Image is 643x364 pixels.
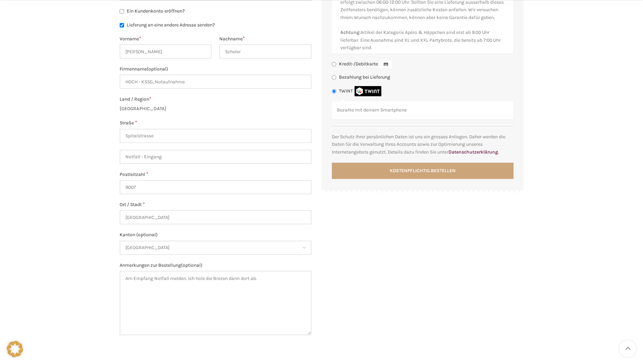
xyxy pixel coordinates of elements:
[147,66,168,72] span: (optional)
[120,35,212,43] label: Vorname
[120,231,312,239] label: Kanton
[120,241,312,255] span: Kanton
[380,60,392,68] img: Kredit-/Debitkarte
[337,106,508,114] p: Bezahle mit deinem Smartphone
[120,171,312,178] label: Postleitzahl
[339,74,390,80] label: Bezahlung bei Lieferung
[339,88,383,94] label: TWINT
[219,35,312,43] label: Nachname
[120,9,124,14] input: Ein Kundenkonto eröffnen?
[120,150,312,164] input: Wohnung, Suite, Zimmer usw. (optional)
[120,106,166,112] strong: [GEOGRAPHIC_DATA]
[120,201,312,208] label: Ort / Stadt
[181,262,202,268] span: (optional)
[120,65,312,73] label: Firmenname
[120,119,312,127] label: Straße
[448,149,498,155] a: Datenschutzerklärung
[120,96,312,103] label: Land / Region
[355,86,381,96] img: TWINT
[619,340,636,357] a: Scroll to top button
[127,8,185,14] span: Ein Kundenkonto eröffnen?
[120,129,312,143] input: Straßenname und Hausnummer
[120,241,311,254] span: St. Gallen
[332,133,514,156] p: Der Schutz Ihrer persönlichen Daten ist uns ein grosses Anliegen. Daher werden die Daten für die ...
[340,29,361,35] strong: Achtung:
[120,23,124,27] input: Lieferung an eine andere Adresse senden?
[127,22,215,28] span: Lieferung an eine andere Adresse senden?
[136,232,158,238] span: (optional)
[332,163,514,179] button: Kostenpflichtig bestellen
[339,61,394,67] label: Kredit-/Debitkarte
[120,262,312,269] label: Anmerkungen zur Bestellung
